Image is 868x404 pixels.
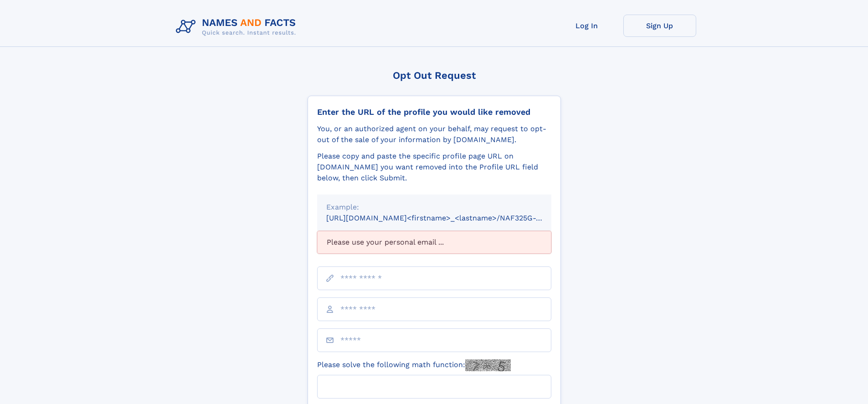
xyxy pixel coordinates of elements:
div: Example: [326,202,542,213]
div: Please copy and paste the specific profile page URL on [DOMAIN_NAME] you want removed into the Pr... [317,151,551,184]
a: Sign Up [623,15,696,37]
img: Logo Names and Facts [172,15,303,39]
div: You, or an authorized agent on your behalf, may request to opt-out of the sale of your informatio... [317,123,551,145]
a: Log In [550,15,623,37]
label: Please solve the following math function: [317,359,511,371]
small: [URL][DOMAIN_NAME]<firstname>_<lastname>/NAF325G-xxxxxxxx [326,214,569,222]
div: Please use your personal email ... [317,231,551,254]
div: Enter the URL of the profile you would like removed [317,107,551,117]
div: Opt Out Request [308,70,561,81]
